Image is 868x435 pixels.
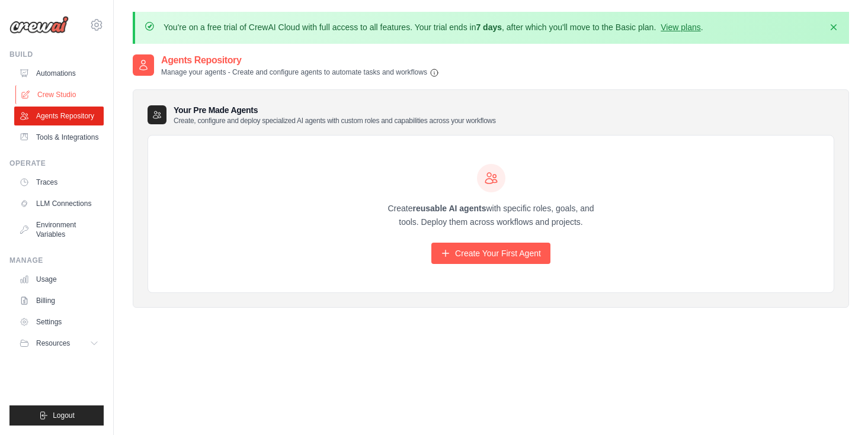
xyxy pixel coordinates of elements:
[174,104,496,125] h3: Your Pre Made Agents
[9,405,104,426] button: Logout
[9,256,104,265] div: Manage
[15,85,105,104] a: Crew Studio
[14,107,104,125] a: Agents Repository
[174,116,496,125] p: Create, configure and deploy specialized AI agents with custom roles and capabilities across your...
[14,334,104,353] button: Resources
[36,339,70,348] span: Resources
[14,173,104,192] a: Traces
[14,64,104,83] a: Automations
[161,53,439,67] h2: Agents Repository
[9,50,104,59] div: Build
[14,128,104,147] a: Tools & Integrations
[9,16,69,34] img: Logo
[161,67,439,78] p: Manage your agents - Create and configure agents to automate tasks and workflows
[164,21,703,33] p: You're on a free trial of CrewAI Cloud with full access to all features. Your trial ends in , aft...
[476,22,502,32] strong: 7 days
[14,270,104,289] a: Usage
[14,291,104,310] a: Billing
[14,215,104,244] a: Environment Variables
[14,312,104,331] a: Settings
[661,22,700,32] a: View plans
[9,159,104,168] div: Operate
[412,204,486,213] strong: reusable AI agents
[53,411,75,420] span: Logout
[377,202,605,229] p: Create with specific roles, goals, and tools. Deploy them across workflows and projects.
[431,243,550,264] a: Create Your First Agent
[14,194,104,213] a: LLM Connections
